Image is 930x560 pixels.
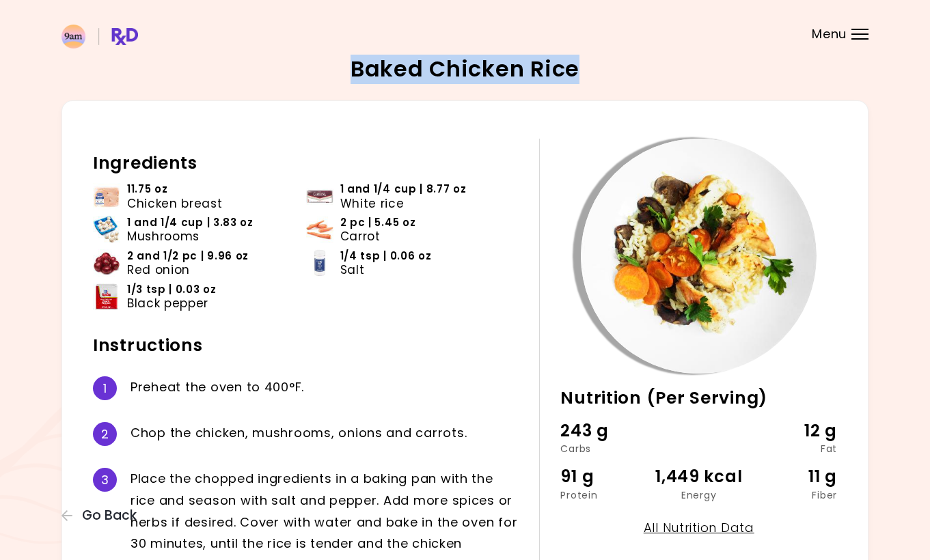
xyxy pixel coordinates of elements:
div: C h o p t h e c h i c k e n , m u s h r o o m s , o n i o n s a n d c a r r o t s . [131,422,519,446]
h2: Ingredients [93,152,519,174]
span: Chicken breast [127,197,223,210]
div: 1,449 kcal [653,464,745,490]
span: Carrot [340,229,381,243]
div: P r e h e a t t h e o v e n t o 4 0 0 ° F . [131,376,519,400]
div: Protein [560,490,653,500]
div: 1 [93,376,117,400]
div: 12 g [745,418,837,444]
div: Fat [745,444,837,453]
div: 3 [93,468,117,492]
span: Mushrooms [127,229,200,243]
span: Black pepper [127,296,208,310]
span: 2 pc | 5.45 oz [340,216,416,229]
button: Go Back [61,508,143,523]
span: 1 and 1/4 cup | 3.83 oz [127,216,254,229]
span: 1/3 tsp | 0.03 oz [127,283,217,296]
div: 243 g [560,418,653,444]
div: 11 g [745,464,837,490]
h2: Instructions [93,335,519,356]
div: Fiber [745,490,837,500]
span: 1 and 1/4 cup | 8.77 oz [340,182,467,196]
h2: Baked Chicken Rice [351,58,579,80]
span: 11.75 oz [127,182,167,196]
span: Go Back [82,508,137,523]
span: Salt [340,263,365,277]
a: All Nutrition Data [644,519,754,536]
img: RxDiet [61,25,138,48]
div: Carbs [560,444,653,453]
span: 2 and 1/2 pc | 9.96 oz [127,249,249,263]
span: Red onion [127,263,190,277]
span: Menu [812,28,847,40]
span: 1/4 tsp | 0.06 oz [340,249,432,263]
span: White rice [340,197,405,210]
div: 2 [93,422,117,446]
h2: Nutrition (Per Serving) [560,387,837,409]
div: 91 g [560,464,653,490]
div: Energy [653,490,745,500]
